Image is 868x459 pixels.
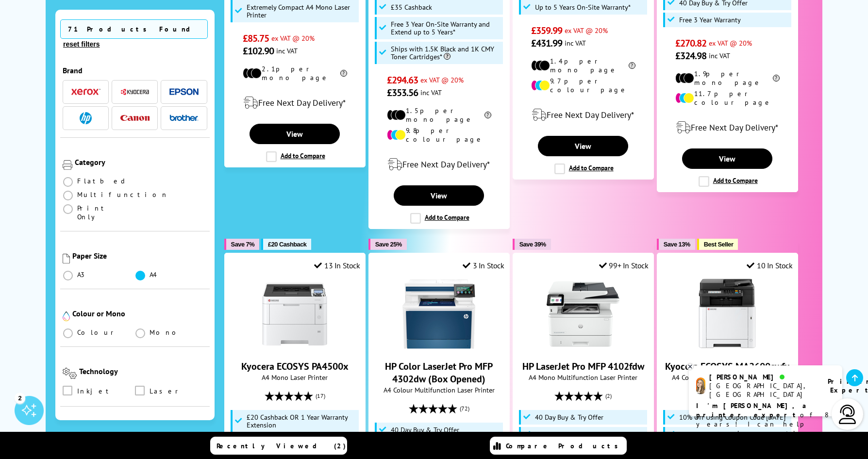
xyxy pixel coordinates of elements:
span: £353.56 [387,86,418,99]
div: [PERSON_NAME] [709,373,816,381]
button: Canon [117,112,152,125]
a: View [394,185,484,206]
div: Category [75,157,207,167]
label: Add to Compare [699,176,758,187]
img: Kyocera [120,88,150,96]
label: Add to Compare [410,213,469,224]
span: ex VAT @ 20% [271,33,315,43]
button: £20 Cashback [261,239,311,250]
div: 2 [15,393,25,403]
button: Kyocera [117,85,152,98]
button: Save 25% [368,239,407,250]
div: Paper Size [72,251,207,261]
span: Colour [77,328,117,337]
span: (72) [460,399,469,418]
div: modal_delivery [662,114,793,141]
a: Recently Viewed (2) [210,437,347,455]
button: Epson [167,85,201,98]
span: 40 Day Buy & Try Offer [535,413,603,421]
span: 10% Off Using Coupon Code [DATE] [679,413,785,421]
span: 71 Products Found [60,19,208,39]
div: [GEOGRAPHIC_DATA], [GEOGRAPHIC_DATA] [709,381,816,399]
button: Best Seller [697,239,738,250]
img: Brother [169,115,199,121]
div: 10 In Stock [747,261,792,270]
div: Technology [79,366,207,376]
label: Add to Compare [266,151,325,162]
span: A4 Colour Multifunction Laser Printer [662,373,793,382]
span: Flatbed [77,177,128,185]
span: Free 3 Year On-Site Warranty and Extend up to 5 Years* [391,20,501,36]
img: HP LaserJet Pro MFP 4102fdw [547,278,619,350]
button: HP [68,112,103,125]
span: (17) [316,387,325,405]
li: 2.1p per mono page [243,65,347,82]
span: Inkjet [77,386,113,396]
a: HP LaserJet Pro MFP 4102fdw [522,360,644,373]
span: £85.75 [243,32,269,45]
img: HP [80,112,92,124]
span: A4 [150,270,158,279]
div: modal_delivery [374,151,504,178]
span: £359.99 [531,24,563,37]
span: Save 13% [664,241,690,248]
button: Save 7% [224,239,259,250]
span: Up to 5 Years On-Site Warranty* [535,3,631,11]
li: 1.9p per mono page [675,69,780,87]
a: HP Color LaserJet Pro MFP 4302dw (Box Opened) [402,343,475,352]
span: Free 2 Year On-Site Warranty [679,430,766,438]
a: HP LaserJet Pro MFP 4102fdw [547,343,619,352]
span: £324.98 [675,49,707,62]
img: Canon [120,115,150,121]
div: 3 In Stock [463,261,504,270]
img: Technology [63,368,77,379]
div: Colour or Mono [72,309,207,318]
span: £20 Cashback [268,241,306,248]
label: Add to Compare [554,164,614,174]
div: modal_delivery [518,101,649,129]
button: Brother [167,112,201,125]
span: £35 Cashback [391,3,432,11]
img: user-headset-light.svg [838,405,857,424]
button: Save 39% [513,239,551,250]
span: £431.99 [531,37,563,49]
a: Kyocera ECOSYS MA2600cwfx [691,343,764,352]
div: 13 In Stock [314,261,360,270]
span: 40 Day Buy & Try Offer [391,426,459,434]
span: inc VAT [565,38,586,48]
a: HP Color LaserJet Pro MFP 4302dw (Box Opened) [385,360,493,385]
span: inc VAT [276,46,298,55]
div: 99+ In Stock [599,261,649,270]
span: Recently Viewed (2) [217,442,346,450]
span: £294.63 [387,74,418,86]
span: Save 39% [519,241,546,248]
span: Free 3 Year Warranty [679,16,741,24]
li: 11.7p per colour page [675,89,780,107]
span: ex VAT @ 20% [420,75,464,84]
img: Paper Size [63,254,70,263]
span: (2) [605,387,612,405]
span: Print Only [77,204,135,221]
a: Kyocera ECOSYS MA2600cwfx [665,360,790,373]
span: ex VAT @ 20% [565,26,608,35]
span: Best Seller [704,241,734,248]
span: Save 7% [231,241,254,248]
span: £102.90 [243,45,274,57]
img: Category [63,160,72,170]
span: £270.82 [675,37,707,49]
span: Compare Products [506,442,623,450]
span: Ships with 1.5K Black and 1K CMY Toner Cartridges* [391,45,501,61]
img: Kyocera ECOSYS PA4500x [258,278,331,350]
img: HP Color LaserJet Pro MFP 4302dw (Box Opened) [402,278,475,350]
span: Save 25% [375,241,402,248]
a: View [250,124,340,144]
a: View [682,148,772,169]
span: Mono [150,328,182,337]
span: Free 3 Year Warranty [535,430,597,438]
img: amy-livechat.png [696,377,705,394]
button: reset filters [60,40,102,49]
span: £20 Cashback OR 1 Year Warranty Extension [247,413,356,429]
a: Kyocera ECOSYS PA4500x [241,360,349,373]
span: inc VAT [709,51,730,60]
img: Epson [169,88,199,96]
